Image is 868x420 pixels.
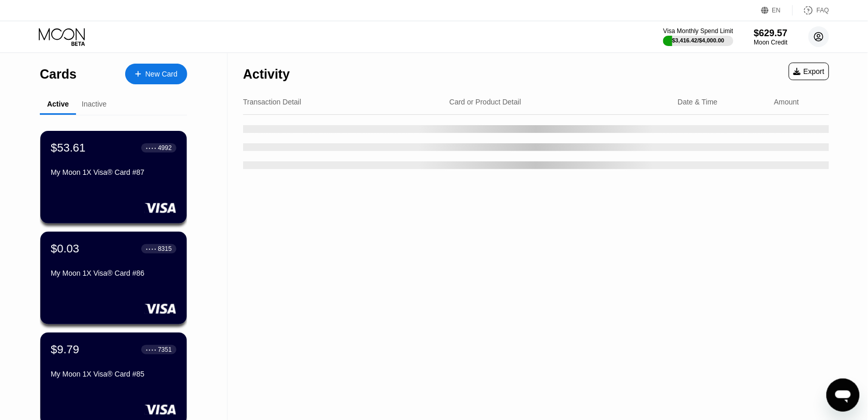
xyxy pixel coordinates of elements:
[47,100,69,108] div: Active
[158,245,172,252] div: 8315
[450,98,521,106] div: Card or Product Detail
[827,379,860,412] iframe: Button to launch messaging window
[145,70,177,79] div: New Card
[754,39,788,46] div: Moon Credit
[774,98,799,106] div: Amount
[663,27,733,46] div: Visa Monthly Spend Limit$3,416.42/$4,000.00
[793,5,829,16] div: FAQ
[678,98,717,106] div: Date & Time
[158,346,172,353] div: 7351
[51,370,176,378] div: My Moon 1X Visa® Card #85
[40,67,77,82] div: Cards
[761,5,793,16] div: EN
[51,141,85,155] div: $53.61
[663,27,733,35] div: Visa Monthly Spend Limit
[146,247,156,250] div: ● ● ● ●
[754,28,788,46] div: $629.57Moon Credit
[125,64,187,84] div: New Card
[51,168,176,176] div: My Moon 1X Visa® Card #87
[672,37,725,43] div: $3,416.42 / $4,000.00
[146,146,156,149] div: ● ● ● ●
[82,100,107,108] div: Inactive
[794,67,825,76] div: Export
[51,269,176,277] div: My Moon 1X Visa® Card #86
[40,232,187,324] div: $0.03● ● ● ●8315My Moon 1X Visa® Card #86
[146,348,156,351] div: ● ● ● ●
[243,67,290,82] div: Activity
[243,98,301,106] div: Transaction Detail
[51,343,79,356] div: $9.79
[789,63,829,80] div: Export
[817,7,829,14] div: FAQ
[158,144,172,152] div: 4992
[754,28,788,39] div: $629.57
[772,7,781,14] div: EN
[40,131,187,223] div: $53.61● ● ● ●4992My Moon 1X Visa® Card #87
[51,242,79,256] div: $0.03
